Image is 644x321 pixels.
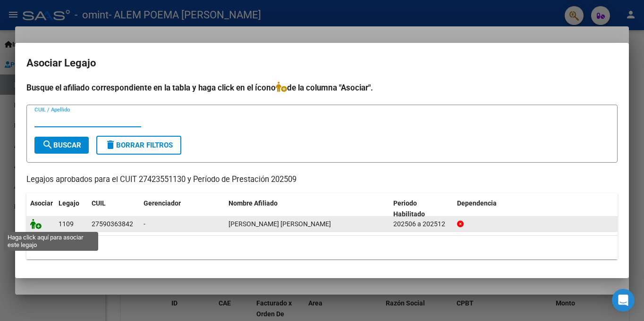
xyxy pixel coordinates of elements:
span: Buscar [42,141,81,149]
span: CUIL [92,199,106,207]
div: 202506 a 202512 [393,219,449,230]
datatable-header-cell: Gerenciador [140,193,225,224]
button: Borrar Filtros [96,136,181,155]
span: Legajo [59,199,79,207]
datatable-header-cell: Asociar [26,193,55,224]
div: 27590363842 [92,219,133,230]
span: Nombre Afiliado [229,199,278,207]
p: Legajos aprobados para el CUIT 27423551130 y Período de Prestación 202509 [26,174,618,186]
span: Borrar Filtros [105,141,173,149]
span: Gerenciador [144,199,181,207]
span: Asociar [30,199,53,207]
h2: Asociar Legajo [26,54,618,72]
mat-icon: delete [105,139,116,150]
datatable-header-cell: Dependencia [453,193,618,224]
datatable-header-cell: Legajo [55,193,88,224]
datatable-header-cell: Nombre Afiliado [225,193,390,224]
div: 1 registros [26,236,618,259]
span: 1109 [59,220,74,228]
span: Dependencia [457,199,497,207]
button: Buscar [34,137,89,154]
span: - [144,220,145,228]
span: Periodo Habilitado [393,199,425,218]
span: HERNANDEZ RIOS CARLOTA JOAQUINA [229,220,331,228]
mat-icon: search [42,139,53,150]
datatable-header-cell: CUIL [88,193,140,224]
h4: Busque el afiliado correspondiente en la tabla y haga click en el ícono de la columna "Asociar". [26,82,618,94]
datatable-header-cell: Periodo Habilitado [390,193,453,224]
div: Open Intercom Messenger [612,289,635,312]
